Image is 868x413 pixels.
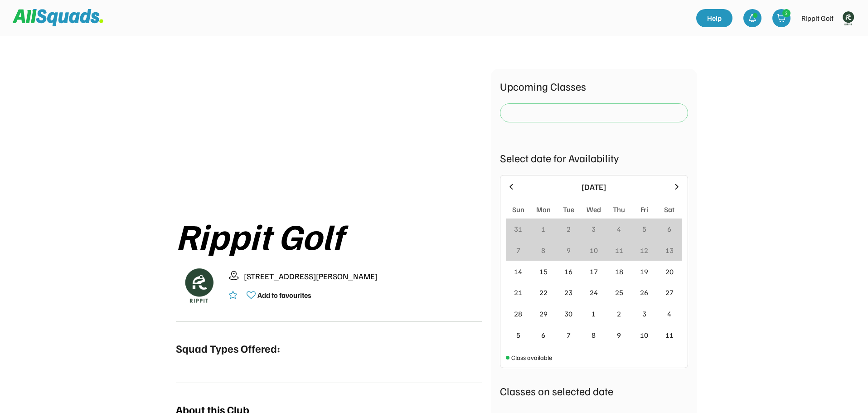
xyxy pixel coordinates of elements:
div: 31 [514,224,522,234]
div: Thu [613,204,625,215]
div: 9 [617,330,621,340]
div: 3 [642,308,646,319]
div: 2 [617,308,621,319]
div: Class available [511,353,552,362]
div: 26 [640,287,648,298]
img: Squad%20Logo.svg [13,9,103,26]
div: 7 [567,330,571,340]
img: yH5BAEAAAAALAAAAAABAAEAAAIBRAA7 [204,69,453,204]
div: 3 [592,224,596,234]
div: 5 [516,330,520,340]
div: Tue [563,204,574,215]
div: Sun [512,204,524,215]
img: Rippitlogov2_green.png [839,9,857,27]
div: 4 [667,308,671,319]
img: Rippitlogov2_green.png [176,262,221,308]
div: Classes on selected date [500,383,688,399]
div: 29 [539,308,548,319]
div: 24 [590,287,598,298]
div: Mon [536,204,551,215]
div: 7 [516,245,520,256]
div: Rippit Golf [801,13,834,24]
div: 4 [617,224,621,234]
div: 10 [590,245,598,256]
div: 25 [615,287,623,298]
div: 11 [665,330,674,340]
div: 8 [541,245,545,256]
div: 27 [665,287,674,298]
div: 16 [564,266,572,277]
div: 6 [541,330,545,340]
div: 6 [667,224,671,234]
div: 12 [640,245,648,256]
div: [DATE] [521,181,667,193]
div: 9 [567,245,571,256]
div: 18 [615,266,623,277]
div: 1 [541,224,545,234]
div: 5 [642,224,646,234]
a: Help [696,9,732,27]
div: 11 [615,245,623,256]
div: [STREET_ADDRESS][PERSON_NAME] [244,270,482,282]
div: 2 [567,224,571,234]
div: 14 [514,266,522,277]
div: Rippit Golf [176,215,482,255]
div: 15 [539,266,548,277]
div: 30 [564,308,572,319]
div: 20 [665,266,674,277]
div: Squad Types Offered: [176,340,280,356]
div: 2 [783,10,790,16]
div: 13 [665,245,674,256]
div: 21 [514,287,522,298]
div: Sat [664,204,674,215]
div: Fri [640,204,648,215]
div: Wed [587,204,601,215]
div: 23 [564,287,572,298]
div: 10 [640,330,648,340]
img: shopping-cart-01%20%281%29.svg [777,14,786,23]
div: 1 [592,308,596,319]
div: Select date for Availability [500,150,688,166]
div: Upcoming Classes [500,78,688,94]
div: 8 [592,330,596,340]
div: 19 [640,266,648,277]
div: 17 [590,266,598,277]
div: Add to favourites [257,290,311,301]
img: bell-03%20%281%29.svg [748,14,757,23]
div: 22 [539,287,548,298]
div: 28 [514,308,522,319]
